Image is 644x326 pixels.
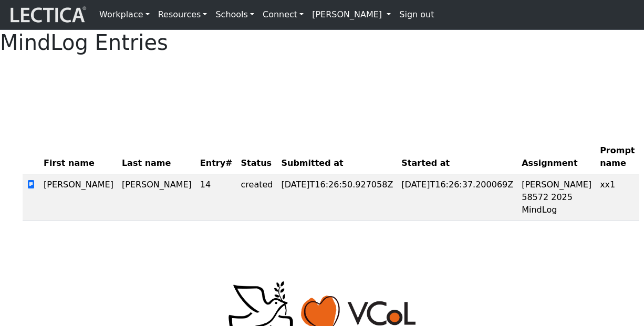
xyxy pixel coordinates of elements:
th: Started at [397,140,517,174]
th: Last name [118,140,196,174]
td: [PERSON_NAME] 58572 2025 MindLog [517,174,596,221]
td: [PERSON_NAME] [39,174,118,221]
td: created [237,174,277,221]
td: 14 [196,174,237,221]
th: Submitted at [277,140,397,174]
a: Workplace [95,4,154,25]
td: xx1 [596,174,639,221]
th: Prompt name [596,140,639,174]
a: Connect [258,4,308,25]
th: Status [237,140,277,174]
a: [PERSON_NAME] [308,4,395,25]
a: Sign out [395,4,438,25]
a: Schools [211,4,258,25]
th: Assignment [517,140,596,174]
td: [DATE]T16:26:37.200069Z [397,174,517,221]
a: Resources [154,4,212,25]
td: [PERSON_NAME] [118,174,196,221]
th: First name [39,140,118,174]
span: view [27,180,35,190]
td: [DATE]T16:26:50.927058Z [277,174,397,221]
img: lecticalive [8,5,87,25]
th: Entry# [196,140,237,174]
